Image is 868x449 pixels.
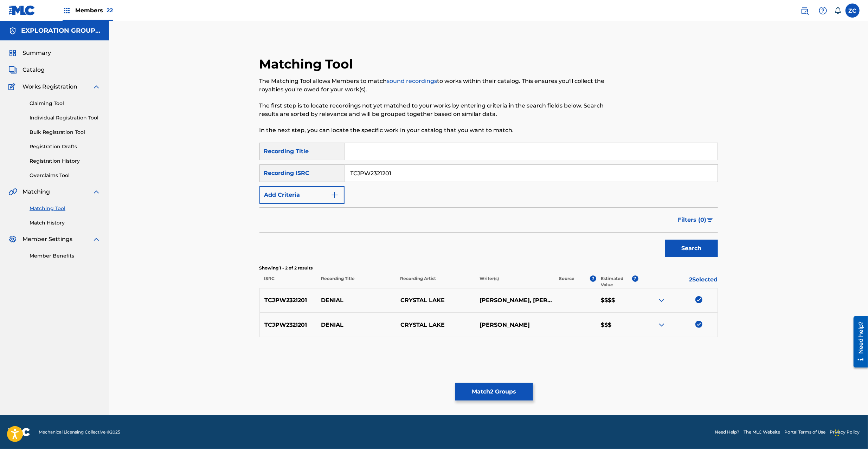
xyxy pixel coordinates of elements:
img: Accounts [8,27,17,35]
img: Matching [8,188,17,196]
img: MLC Logo [8,5,36,15]
a: Member Benefits [30,252,101,260]
img: help [819,6,827,15]
p: Writer(s) [475,275,554,288]
p: DENIAL [316,296,396,305]
div: User Menu [846,4,860,18]
p: Recording Title [316,275,396,288]
img: Works Registration [8,83,18,91]
p: Recording Artist [396,275,475,288]
a: Need Help? [715,429,739,435]
p: TCJPW2321201 [260,296,317,305]
img: search [801,6,809,15]
p: $$$ [596,321,638,329]
img: logo [8,428,30,436]
span: Summary [22,49,51,57]
p: CRYSTAL LAKE [396,321,475,329]
p: In the next step, you can locate the specific work in your catalog that you want to match. [259,126,612,135]
p: [PERSON_NAME] [475,321,554,329]
p: The first step is to locate recordings not yet matched to your works by entering criteria in the ... [259,102,612,118]
a: sound recordings [387,78,437,84]
img: Member Settings [8,235,17,243]
span: Matching [22,188,50,196]
h5: EXPLORATION GROUP LLC [21,27,101,35]
img: 9d2ae6d4665cec9f34b9.svg [330,191,339,199]
div: Notifications [834,7,841,14]
img: deselect [695,321,702,328]
button: Search [665,240,718,257]
p: DENIAL [316,321,396,329]
p: TCJPW2321201 [260,321,317,329]
p: Estimated Value [601,275,632,288]
a: SummarySummary [8,49,51,57]
a: Individual Registration Tool [30,114,101,122]
a: Privacy Policy [830,429,860,435]
h2: Matching Tool [259,56,357,72]
img: deselect [695,296,702,303]
img: expand [657,321,666,329]
span: Filters ( 0 ) [678,216,707,224]
a: Claiming Tool [30,100,101,107]
iframe: Resource Center [848,314,868,370]
a: Registration History [30,157,101,165]
a: Overclaims Tool [30,172,101,179]
span: Works Registration [22,83,77,91]
p: The Matching Tool allows Members to match to works within their catalog. This ensures you'll coll... [259,77,612,94]
span: Mechanical Licensing Collective © 2025 [39,429,120,435]
a: The MLC Website [744,429,780,435]
div: Drag [835,422,839,443]
iframe: Chat Widget [833,415,868,449]
img: filter [707,218,713,222]
button: Match2 Groups [455,383,533,401]
span: ? [632,275,638,282]
a: Registration Drafts [30,143,101,150]
a: Matching Tool [30,205,101,212]
img: expand [92,83,101,91]
a: CatalogCatalog [8,66,45,74]
p: CRYSTAL LAKE [396,296,475,305]
p: Showing 1 - 2 of 2 results [259,265,718,271]
img: expand [92,235,101,243]
button: Add Criteria [259,186,345,204]
span: Members [75,6,113,14]
span: ? [590,275,596,282]
a: Bulk Registration Tool [30,129,101,136]
p: [PERSON_NAME], [PERSON_NAME] [475,296,554,305]
span: Member Settings [22,235,72,243]
span: Catalog [22,66,45,74]
div: Help [816,4,830,18]
img: Summary [8,49,17,57]
p: Source [559,275,574,288]
p: 2 Selected [638,275,718,288]
img: Top Rightsholders [63,6,71,15]
a: Portal Terms of Use [784,429,825,435]
p: $$$$ [596,296,638,305]
p: ISRC [259,275,316,288]
form: Search Form [259,143,718,261]
img: expand [657,296,666,305]
span: 22 [107,7,113,14]
img: expand [92,188,101,196]
a: Public Search [798,4,812,18]
a: Match History [30,219,101,227]
img: Catalog [8,66,17,74]
button: Filters (0) [674,211,718,229]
